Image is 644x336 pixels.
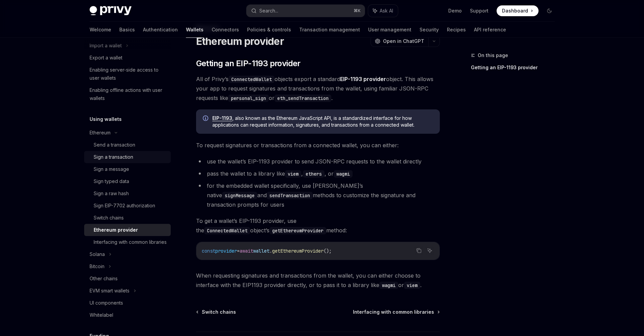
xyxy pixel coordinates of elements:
a: Recipes [447,22,466,38]
button: Copy the contents from the code block [414,246,423,255]
div: Other chains [90,275,118,283]
code: signMessage [222,192,257,199]
code: ConnectedWallet [229,76,275,83]
div: Enabling offline actions with user wallets [90,86,167,102]
a: Interfacing with common libraries [353,309,439,315]
a: Sign a message [84,163,171,175]
span: Ask AI [380,7,393,14]
a: UI components [84,297,171,309]
code: viem [285,170,301,178]
code: wagmi [379,282,398,289]
a: Enabling server-side access to user wallets [84,64,171,84]
a: Basics [119,22,135,38]
a: Interfacing with common libraries [84,236,171,248]
h5: Using wallets [90,115,122,123]
span: , also known as the Ethereum JavaScript API, is a standardized interface for how applications can... [212,115,433,128]
a: Wallets [186,22,204,38]
h1: Ethereum provider [196,35,284,47]
li: pass the wallet to a library like , , or [196,169,440,178]
code: viem [404,282,420,289]
div: Bitcoin [90,262,104,270]
a: Other chains [84,273,171,285]
li: use the wallet’s EIP-1193 provider to send JSON-RPC requests to the wallet directly [196,157,440,166]
a: EIP-1193 [212,115,232,121]
span: = [237,248,240,254]
a: Enabling offline actions with user wallets [84,84,171,104]
a: User management [368,22,411,38]
a: Dashboard [497,5,539,16]
span: Switch chains [202,309,236,315]
span: Interfacing with common libraries [353,309,434,315]
div: Sign EIP-7702 authorization [94,202,155,210]
a: API reference [474,22,506,38]
div: Sign a transaction [94,153,133,161]
button: Ask AI [368,5,398,17]
div: Search... [259,7,278,15]
span: All of Privy’s objects export a standard object. This allows your app to request signatures and t... [196,74,440,103]
a: EIP-1193 provider [340,76,386,83]
img: dark logo [90,6,132,16]
div: EVM smart wallets [90,287,129,295]
a: Connectors [212,22,239,38]
span: Dashboard [502,7,528,14]
button: Search...⌘K [246,5,365,17]
a: Getting an EIP-1193 provider [471,62,560,73]
a: Export a wallet [84,52,171,64]
code: eth_sendTransaction [275,95,331,102]
li: for the embedded wallet specifically, use [PERSON_NAME]’s native and methods to customize the sig... [196,181,440,209]
code: ConnectedWallet [204,227,250,234]
div: Switch chains [94,214,124,222]
a: Welcome [90,22,111,38]
span: Open in ChatGPT [383,38,424,45]
div: Interfacing with common libraries [94,238,167,246]
span: . [269,248,272,254]
code: wagmi [334,170,353,178]
span: provider [215,248,237,254]
a: Support [470,7,488,14]
a: Ethereum provider [84,224,171,236]
a: Sign a transaction [84,151,171,163]
div: Solana [90,250,105,258]
div: Enabling server-side access to user wallets [90,66,167,82]
div: Sign a message [94,165,129,173]
svg: Info [203,115,210,122]
a: Transaction management [299,22,360,38]
span: (); [324,248,332,254]
div: Send a transaction [94,141,135,149]
a: Authentication [143,22,178,38]
code: personal_sign [228,95,269,102]
a: Whitelabel [84,309,171,321]
button: Toggle dark mode [544,5,555,16]
span: await [240,248,253,254]
span: wallet [253,248,269,254]
span: To request signatures or transactions from a connected wallet, you can either: [196,140,440,150]
code: getEthereumProvider [269,227,326,234]
div: Ethereum [90,129,111,137]
a: Send a transaction [84,139,171,151]
a: Sign typed data [84,175,171,187]
code: sendTransaction [267,192,313,199]
span: To get a wallet’s EIP-1193 provider, use the object’s method: [196,216,440,235]
a: Security [420,22,439,38]
a: Demo [448,7,462,14]
span: When requesting signatures and transactions from the wallet, you can either choose to interface w... [196,271,440,290]
a: Sign a raw hash [84,187,171,200]
div: Export a wallet [90,54,122,62]
code: ethers [303,170,325,178]
div: Whitelabel [90,311,113,319]
div: Ethereum provider [94,226,138,234]
div: Sign a raw hash [94,189,129,198]
div: Sign typed data [94,177,129,185]
a: Policies & controls [247,22,291,38]
span: On this page [478,51,508,59]
a: Sign EIP-7702 authorization [84,200,171,212]
span: Getting an EIP-1193 provider [196,58,301,69]
a: Switch chains [197,309,236,315]
span: getEthereumProvider [272,248,324,254]
span: const [202,248,215,254]
button: Open in ChatGPT [371,35,428,47]
button: Ask AI [425,246,434,255]
span: ⌘ K [354,8,361,14]
div: UI components [90,299,123,307]
a: Switch chains [84,212,171,224]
